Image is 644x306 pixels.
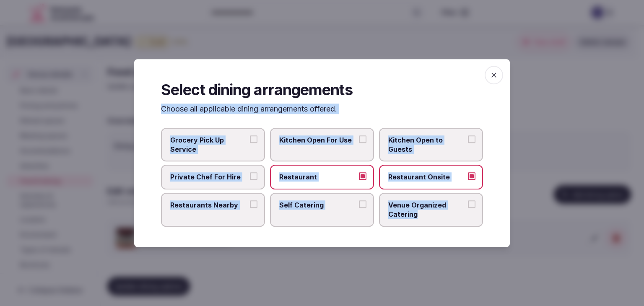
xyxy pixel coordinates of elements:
button: Private Chef For Hire [250,173,257,180]
span: Self Catering [279,200,356,210]
button: Restaurant [359,173,366,180]
span: Kitchen Open For Use [279,135,356,145]
p: Choose all applicable dining arrangements offered. [161,104,483,114]
button: Restaurants Nearby [250,200,257,208]
span: Kitchen Open to Guests [388,135,465,154]
span: Restaurants Nearby [170,200,247,210]
span: Grocery Pick Up Service [170,135,247,154]
span: Private Chef For Hire [170,173,247,182]
button: Restaurant Onsite [468,173,475,180]
button: Grocery Pick Up Service [250,135,257,143]
button: Self Catering [359,200,366,208]
h2: Select dining arrangements [161,79,483,100]
button: Venue Organized Catering [468,200,475,208]
button: Kitchen Open to Guests [468,135,475,143]
span: Restaurant [279,173,356,182]
span: Restaurant Onsite [388,173,465,182]
span: Venue Organized Catering [388,200,465,219]
button: Kitchen Open For Use [359,135,366,143]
